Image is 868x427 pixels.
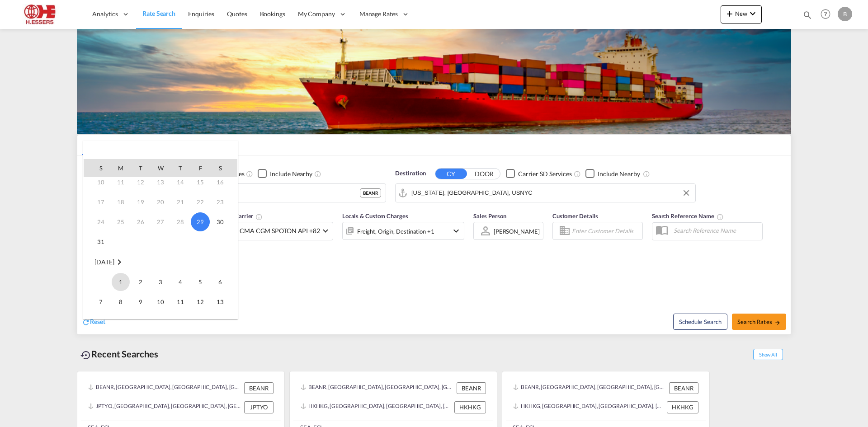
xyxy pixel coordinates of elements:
[191,293,209,311] span: 12
[190,212,210,232] td: Friday August 29 2025
[84,159,111,177] th: S
[84,212,237,232] tr: Week 5
[94,258,114,266] span: [DATE]
[211,293,229,311] span: 13
[210,159,237,177] th: S
[210,272,237,292] td: Saturday September 6 2025
[170,212,190,232] td: Thursday August 28 2025
[151,292,170,312] td: Wednesday September 10 2025
[210,312,237,332] td: Saturday September 20 2025
[132,313,150,331] span: 16
[151,172,170,192] td: Wednesday August 13 2025
[151,272,170,292] td: Wednesday September 3 2025
[111,272,131,292] td: Monday September 1 2025
[170,292,190,312] td: Thursday September 11 2025
[92,233,110,251] span: 31
[151,192,170,212] td: Wednesday August 20 2025
[190,172,210,192] td: Friday August 15 2025
[84,232,111,252] td: Sunday August 31 2025
[211,213,229,231] span: 30
[111,192,131,212] td: Monday August 18 2025
[131,159,151,177] th: T
[84,192,111,212] td: Sunday August 17 2025
[170,192,190,212] td: Thursday August 21 2025
[131,272,151,292] td: Tuesday September 2 2025
[112,313,130,331] span: 15
[84,292,237,312] tr: Week 2
[211,313,229,331] span: 20
[210,192,237,212] td: Saturday August 23 2025
[210,292,237,312] td: Saturday September 13 2025
[84,172,111,192] td: Sunday August 10 2025
[171,313,189,331] span: 18
[111,172,131,192] td: Monday August 11 2025
[191,313,209,331] span: 19
[112,293,130,311] span: 8
[132,273,150,291] span: 2
[151,293,170,311] span: 10
[131,292,151,312] td: Tuesday September 9 2025
[111,312,131,332] td: Monday September 15 2025
[84,212,111,232] td: Sunday August 24 2025
[84,172,237,192] tr: Week 3
[84,192,237,212] tr: Week 4
[190,192,210,212] td: Friday August 22 2025
[112,273,130,291] span: 1
[111,159,131,177] th: M
[84,272,237,292] tr: Week 1
[92,313,110,331] span: 14
[84,252,237,272] td: September 2025
[170,312,190,332] td: Thursday September 18 2025
[151,313,170,331] span: 17
[191,273,209,291] span: 5
[111,292,131,312] td: Monday September 8 2025
[170,272,190,292] td: Thursday September 4 2025
[151,273,170,291] span: 3
[84,232,237,252] tr: Week 6
[151,159,170,177] th: W
[190,272,210,292] td: Friday September 5 2025
[131,172,151,192] td: Tuesday August 12 2025
[170,172,190,192] td: Thursday August 14 2025
[190,312,210,332] td: Friday September 19 2025
[210,172,237,192] td: Saturday August 16 2025
[84,312,237,332] tr: Week 3
[84,292,111,312] td: Sunday September 7 2025
[170,159,190,177] th: T
[151,312,170,332] td: Wednesday September 17 2025
[190,159,210,177] th: F
[151,212,170,232] td: Wednesday August 27 2025
[190,292,210,312] td: Friday September 12 2025
[210,212,237,232] td: Saturday August 30 2025
[132,293,150,311] span: 9
[171,293,189,311] span: 11
[84,252,237,272] tr: Week undefined
[111,212,131,232] td: Monday August 25 2025
[84,159,237,318] md-calendar: Calendar
[92,293,110,311] span: 7
[211,273,229,291] span: 6
[84,312,111,332] td: Sunday September 14 2025
[131,212,151,232] td: Tuesday August 26 2025
[171,273,189,291] span: 4
[131,312,151,332] td: Tuesday September 16 2025
[131,192,151,212] td: Tuesday August 19 2025
[191,212,210,231] span: 29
